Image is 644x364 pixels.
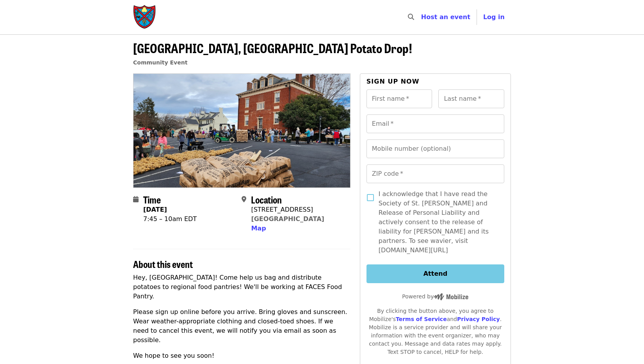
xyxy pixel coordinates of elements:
span: Map [251,225,266,232]
input: Last name [438,89,504,108]
button: Log in [477,9,511,25]
input: ZIP code [366,164,504,183]
i: map-marker-alt icon [242,196,246,203]
p: We hope to see you soon! [133,351,350,360]
img: Farmville, VA Potato Drop! organized by Society of St. Andrew [133,74,350,187]
span: Time [143,193,161,206]
div: By clicking the button above, you agree to Mobilize's and . Mobilize is a service provider and wi... [366,307,504,356]
span: Log in [483,13,505,21]
input: First name [366,89,432,108]
i: calendar icon [133,196,139,203]
span: I acknowledge that I have read the Society of St. [PERSON_NAME] and Release of Personal Liability... [379,189,498,255]
a: Terms of Service [396,316,447,322]
input: Email [366,114,504,133]
input: Mobile number (optional) [366,139,504,158]
p: Hey, [GEOGRAPHIC_DATA]! Come help us bag and distribute potatoes to regional food pantries! We'll... [133,273,350,301]
a: Privacy Policy [457,316,500,322]
div: [STREET_ADDRESS] [251,205,324,214]
a: Host an event [421,13,470,21]
a: [GEOGRAPHIC_DATA] [251,215,324,223]
a: Community Event [133,59,187,66]
button: Map [251,224,266,233]
span: [GEOGRAPHIC_DATA], [GEOGRAPHIC_DATA] Potato Drop! [133,39,412,57]
span: Powered by [402,293,468,300]
button: Attend [366,264,504,283]
span: About this event [133,257,193,271]
span: Sign up now [366,78,420,85]
p: Please sign up online before you arrive. Bring gloves and sunscreen. Wear weather-appropriate clo... [133,307,350,345]
i: search icon [408,13,414,21]
strong: [DATE] [143,206,167,213]
img: Powered by Mobilize [434,293,468,300]
div: 7:45 – 10am EDT [143,214,197,224]
img: Society of St. Andrew - Home [133,5,157,30]
span: Location [251,193,282,206]
input: Search [419,8,425,27]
